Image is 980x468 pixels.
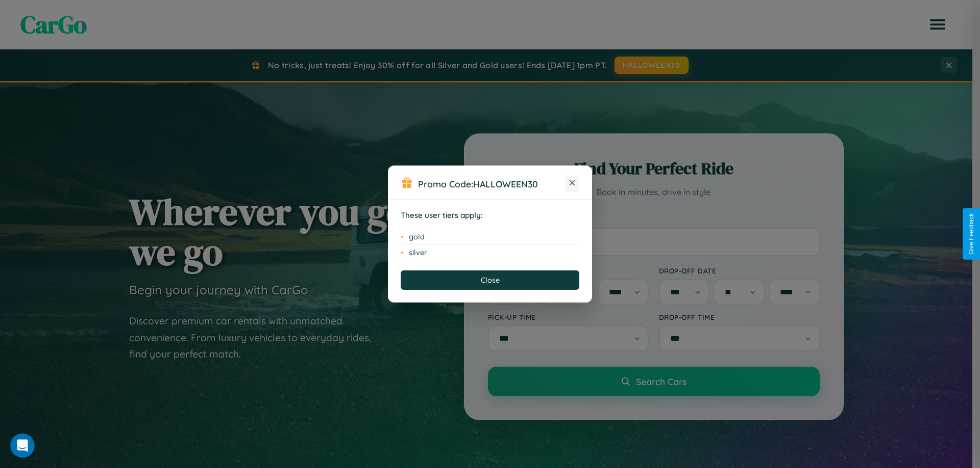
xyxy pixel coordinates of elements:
[401,270,579,290] button: Close
[401,245,579,260] li: silver
[418,178,565,189] h3: Promo Code:
[401,229,579,245] li: gold
[10,433,35,458] iframe: Intercom live chat
[968,213,975,255] div: Give Feedback
[473,178,538,189] b: HALLOWEEN30
[401,210,483,220] strong: These user tiers apply:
